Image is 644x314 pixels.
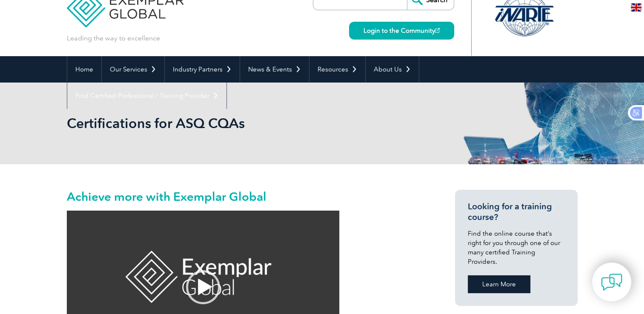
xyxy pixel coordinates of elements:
a: Our Services [102,56,164,83]
a: Learn More [468,275,530,293]
img: en [631,3,641,11]
a: News & Events [240,56,309,83]
a: Industry Partners [165,56,240,83]
h2: Certifications for ASQ CQAs [67,117,424,130]
p: Leading the way to excellence [67,34,160,43]
a: About Us [366,56,419,83]
p: Find the online course that’s right for you through one of our many certified Training Providers. [468,229,565,266]
a: Login to the Community [349,22,454,40]
h2: Achieve more with Exemplar Global [67,190,424,203]
a: Resources [309,56,365,83]
div: Play [186,270,220,304]
h3: Looking for a training course? [468,201,565,223]
img: open_square.png [435,28,440,33]
a: Find Certified Professional / Training Provider [67,83,226,109]
a: Home [67,56,101,83]
img: contact-chat.png [601,271,622,293]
